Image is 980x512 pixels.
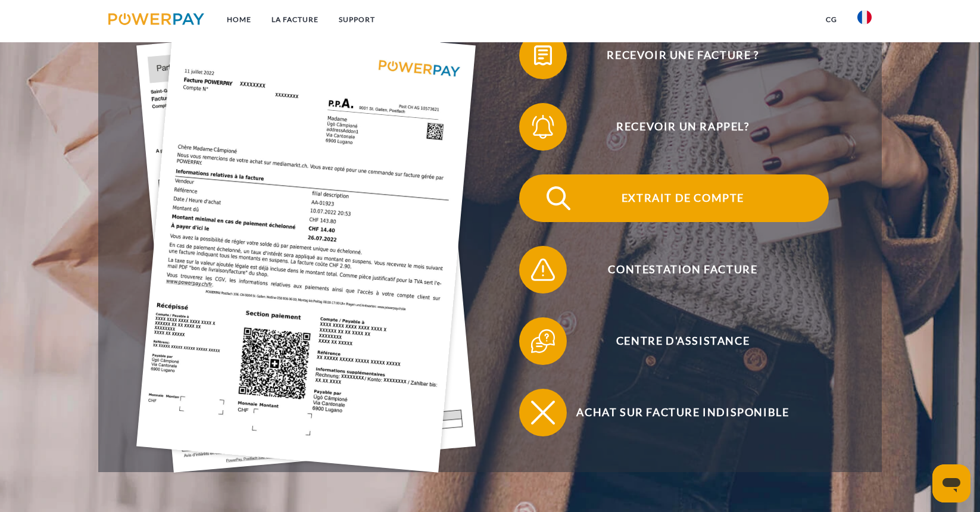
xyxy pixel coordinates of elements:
[519,103,829,151] button: Recevoir un rappel?
[537,174,829,222] span: Extrait de compte
[537,246,829,294] span: Contestation Facture
[857,10,872,24] img: fr
[519,246,829,294] button: Contestation Facture
[537,32,829,79] span: Recevoir une facture ?
[261,9,329,30] a: LA FACTURE
[537,103,829,151] span: Recevoir un rappel?
[528,326,558,356] img: qb_help.svg
[537,317,829,365] span: Centre d'assistance
[519,317,829,365] button: Centre d'assistance
[136,19,476,473] img: single_invoice_powerpay_fr.jpg
[217,9,261,30] a: Home
[108,13,204,25] img: logo-powerpay.svg
[816,9,847,30] a: CG
[544,183,573,213] img: qb_search.svg
[519,389,829,436] button: Achat sur facture indisponible
[537,389,829,436] span: Achat sur facture indisponible
[528,40,558,70] img: qb_bill.svg
[519,32,829,79] button: Recevoir une facture ?
[329,9,385,30] a: Support
[519,174,829,222] button: Extrait de compte
[932,464,970,502] iframe: Bouton de lancement de la fenêtre de messagerie
[528,398,558,427] img: qb_close.svg
[528,255,558,285] img: qb_warning.svg
[528,112,558,142] img: qb_bell.svg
